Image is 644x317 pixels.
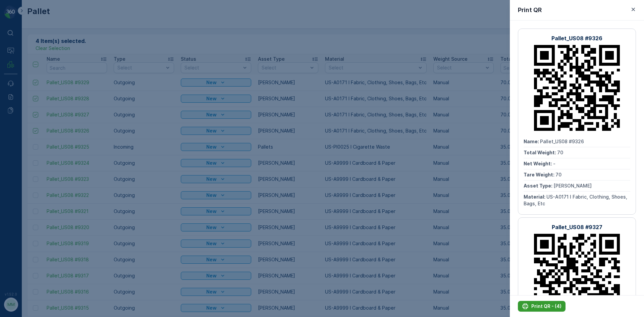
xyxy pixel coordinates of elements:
[524,150,557,155] span: Total Weight :
[518,301,566,312] button: Print QR - (4)
[524,183,553,189] span: Asset Type :
[540,139,584,144] span: Pallet_US08 #9326
[524,161,553,166] span: Net Weight :
[557,150,563,155] span: 70
[551,34,602,42] p: Pallet_US08 #9326
[552,223,602,231] p: Pallet_US08 #9327
[524,194,546,200] span: Material :
[524,139,540,144] span: Name :
[531,303,561,310] p: Print QR - (4)
[518,5,542,15] p: Print QR
[555,172,561,177] span: 70
[524,172,555,177] span: Tare Weight :
[524,194,629,206] span: US-A0171 I Fabric, Clothing, Shoes, Bags, Etc
[553,183,592,189] span: [PERSON_NAME]
[553,161,555,166] span: -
